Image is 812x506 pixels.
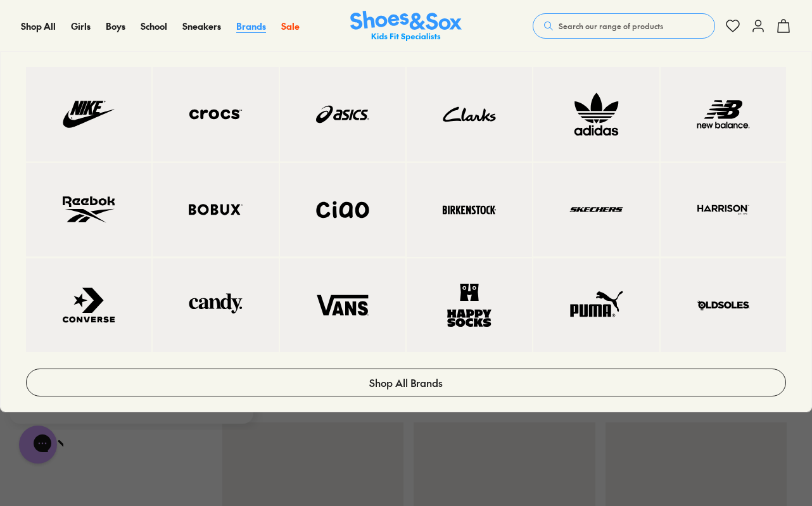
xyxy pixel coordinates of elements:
a: Sneakers [182,20,221,33]
span: Shop All Brands [369,375,443,390]
a: Shop All [21,20,56,33]
a: Shop All Brands [26,369,786,396]
div: Reply to the campaigns [22,83,241,111]
div: Need help finding the perfect pair for your little one? Let’s chat! [22,40,241,78]
a: Boys [106,20,125,33]
a: Brands [236,20,266,33]
div: Campaign message [10,2,253,123]
h3: Shoes [48,18,98,31]
button: Search our range of products [533,13,715,39]
button: Dismiss campaign [223,16,241,34]
img: Shoes logo [22,15,42,35]
div: Message from Shoes. Need help finding the perfect pair for your little one? Let’s chat! [10,15,253,78]
img: SNS_Logo_Responsive.svg [350,11,462,42]
iframe: Gorgias live chat messenger [13,421,63,468]
span: Search our range of products [559,20,663,32]
a: Girls [71,20,91,33]
a: Sale [281,20,300,33]
a: Shoes & Sox [350,11,462,42]
a: School [141,20,167,33]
